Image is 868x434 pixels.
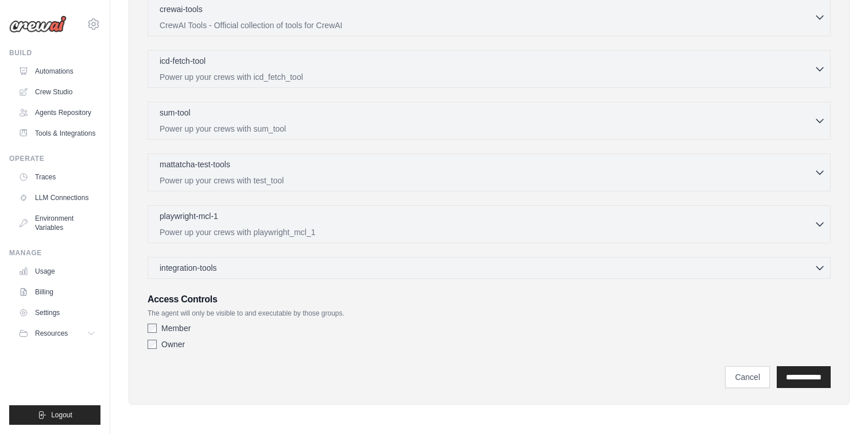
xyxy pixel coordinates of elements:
[160,175,814,186] p: Power up your crews with test_tool
[14,304,100,322] a: Settings
[9,154,100,163] div: Operate
[160,262,217,274] span: integration-tools
[14,209,100,237] a: Environment Variables
[35,329,68,338] span: Resources
[9,248,100,258] div: Manage
[160,20,814,31] p: CrewAI Tools - Official collection of tools for CrewAI
[14,83,100,101] a: Crew Studio
[160,226,814,238] p: Power up your crews with playwright_mcl_1
[14,262,100,281] a: Usage
[14,103,100,122] a: Agents Repository
[14,124,100,143] a: Tools & Integrations
[160,3,203,15] p: crewai-tools
[9,48,100,57] div: Build
[51,410,72,420] span: Logout
[148,293,831,306] h3: Access Controls
[161,322,191,334] label: Member
[160,55,206,67] p: icd-fetch-tool
[725,366,770,388] a: Cancel
[148,309,831,318] p: The agent will only be visible to and executable by those groups.
[160,210,218,222] p: playwright-mcl-1
[160,71,814,83] p: Power up your crews with icd_fetch_tool
[160,159,230,170] p: mattatcha-test-tools
[14,168,100,186] a: Traces
[161,339,185,350] label: Owner
[160,123,814,135] p: Power up your crews with sum_tool
[153,159,826,186] button: mattatcha-test-tools Power up your crews with test_tool
[9,16,67,33] img: Logo
[9,405,100,425] button: Logout
[160,107,191,118] p: sum-tool
[153,262,826,274] button: integration-tools
[153,210,826,238] button: playwright-mcl-1 Power up your crews with playwright_mcl_1
[153,3,826,31] button: crewai-tools CrewAI Tools - Official collection of tools for CrewAI
[153,107,826,135] button: sum-tool Power up your crews with sum_tool
[14,324,100,343] button: Resources
[153,55,826,83] button: icd-fetch-tool Power up your crews with icd_fetch_tool
[14,62,100,80] a: Automations
[14,189,100,207] a: LLM Connections
[14,283,100,301] a: Billing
